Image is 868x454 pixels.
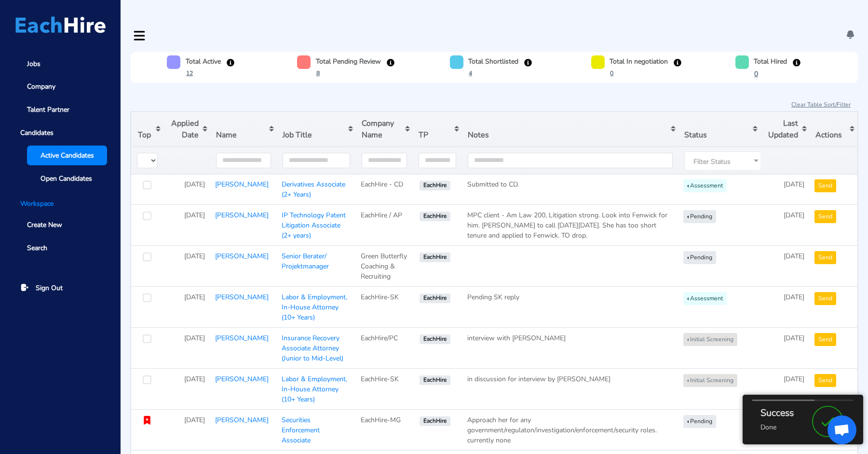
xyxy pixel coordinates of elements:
[361,180,403,189] span: EachHire - CD
[420,334,450,344] span: EachHire
[361,211,402,220] span: EachHire / AP
[814,374,836,387] button: Send
[814,292,836,305] button: Send
[282,293,347,322] a: Labor & Employment, In-House Attorney (10+ Years)
[784,252,804,261] span: [DATE]
[27,220,62,230] span: Create New
[467,180,519,189] span: Submitted to CD.
[467,211,667,240] span: MPC client - Am Law 200, Litigation strong. Look into Fenwick for him. [PERSON_NAME] to call [DAT...
[610,68,614,78] button: 0
[316,68,320,78] button: 8
[361,334,398,343] span: EachHire/PC
[420,294,450,303] span: EachHire
[186,69,193,77] u: 12
[186,68,193,78] button: 12
[683,374,737,387] button: Initial Screening
[184,180,205,189] span: [DATE]
[14,215,107,235] a: Create New
[420,253,450,262] span: EachHire
[760,422,794,432] p: Done
[467,415,657,445] span: Approach her for any government/regulaton/investigation/enforcement/security roles. currently none
[14,123,107,143] span: Candidates
[791,101,851,108] u: Clear Table Sort/Filter
[693,157,731,167] span: Filter Status
[683,292,727,305] button: Assessment
[215,252,269,261] a: [PERSON_NAME]
[467,293,519,302] span: Pending SK reply
[27,105,69,115] span: Talent Partner
[361,415,401,425] span: EachHire-MG
[467,374,610,384] span: in discussion for interview by [PERSON_NAME]
[36,283,63,293] span: Sign Out
[683,251,716,264] button: Pending
[282,211,346,240] a: IP Technology Patent Litigation Associate (2+ years)
[215,415,269,425] a: [PERSON_NAME]
[184,334,205,343] span: [DATE]
[467,334,566,343] span: interview with [PERSON_NAME]
[184,293,205,302] span: [DATE]
[420,416,450,426] span: EachHire
[215,334,269,343] a: [PERSON_NAME]
[215,211,269,220] a: [PERSON_NAME]
[827,415,856,444] a: Open chat
[15,16,106,33] img: Logo
[215,374,269,384] a: [PERSON_NAME]
[784,334,804,343] span: [DATE]
[316,69,320,77] u: 8
[282,415,320,445] a: Securities Enforcement Associate
[784,293,804,302] span: [DATE]
[814,210,836,223] button: Send
[683,210,716,223] button: Pending
[468,57,518,66] h6: Total Shortlisted
[184,252,205,261] span: [DATE]
[784,211,804,220] span: [DATE]
[784,374,804,384] span: [DATE]
[184,211,205,220] span: [DATE]
[420,375,450,385] span: EachHire
[610,69,613,77] u: 0
[420,181,450,190] span: EachHire
[186,57,221,66] h6: Total Active
[282,334,343,363] a: Insurance Recovery Associate Attorney (Junior to Mid-Level)
[469,69,472,77] u: 4
[791,100,851,109] button: Clear Table Sort/Filter
[14,100,107,120] a: Talent Partner
[610,57,668,66] h6: Total In negotiation
[215,293,269,302] a: [PERSON_NAME]
[754,68,759,80] button: 0
[41,150,94,160] span: Active Candidates
[14,199,107,209] li: Workspace
[14,77,107,97] a: Company
[361,252,407,281] span: Green Butterfly Coaching & Recruiting
[316,57,381,66] h6: Total Pending Review
[282,252,329,271] a: Senior Berater/ Projektmanager
[814,333,836,346] button: Send
[814,251,836,264] button: Send
[754,57,787,66] h6: Total Hired
[683,333,737,346] button: Initial Screening
[420,212,450,221] span: EachHire
[14,54,107,74] a: Jobs
[282,374,347,404] a: Labor & Employment, In-House Attorney (10+ Years)
[27,169,107,188] a: Open Candidates
[41,174,92,184] span: Open Candidates
[683,179,727,192] button: Assessment
[683,415,716,428] button: Pending
[361,293,399,302] span: EachHire-SK
[27,59,41,69] span: Jobs
[468,68,473,78] button: 4
[14,238,107,258] a: Search
[282,180,345,199] a: Derivatives Associate (2+ Years)
[27,81,55,92] span: Company
[361,374,399,384] span: EachHire-SK
[754,69,758,79] u: 0
[184,374,205,384] span: [DATE]
[215,180,269,189] a: [PERSON_NAME]
[27,243,47,253] span: Search
[784,180,804,189] span: [DATE]
[760,407,794,419] h2: Success
[184,415,205,425] span: [DATE]
[814,179,836,192] button: Send
[27,146,107,165] a: Active Candidates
